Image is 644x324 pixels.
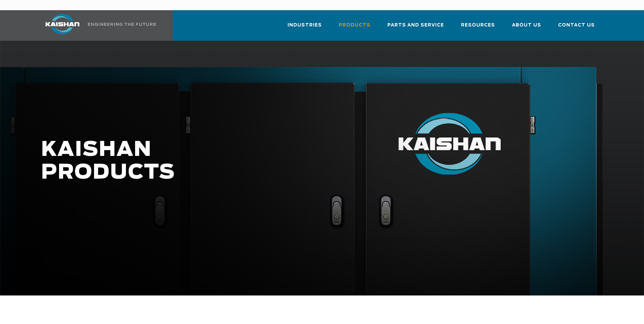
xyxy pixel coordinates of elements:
a: Parts and Service [387,16,444,39]
span: Parts and Service [387,21,444,29]
span: Products [339,21,370,29]
a: Kaishan USA [37,10,157,41]
a: About Us [512,16,541,39]
span: Contact Us [558,21,595,29]
img: kaishan logo [37,14,88,34]
span: Industries [288,21,322,29]
h1: KAISHAN PRODUCTS [41,139,508,184]
a: Resources [461,16,495,39]
span: About Us [512,21,541,29]
img: Engineering the future [88,23,156,26]
a: Contact Us [558,16,595,39]
a: Products [339,16,370,39]
a: Industries [288,16,322,39]
span: Resources [461,21,495,29]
